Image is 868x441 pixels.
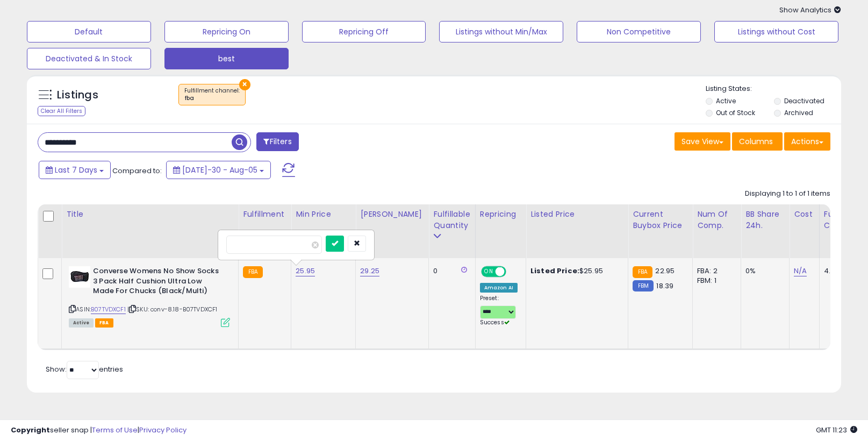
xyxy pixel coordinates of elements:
div: 0 [433,266,467,276]
span: Success [480,318,510,326]
div: Fulfillment Cost [824,209,865,231]
div: Fulfillable Quantity [433,209,470,231]
span: Show Analytics [779,5,841,15]
span: Show: entries [46,364,123,374]
div: seller snap | | [11,425,186,436]
div: FBM: 1 [697,276,733,286]
button: Columns [732,132,783,151]
div: 0% [745,266,781,276]
b: Converse Womens No Show Socks 3 Pack Half Cushion Ultra Low Made For Chucks (Black/Multi) [93,266,224,299]
span: ON [482,267,496,276]
a: Privacy Policy [139,425,186,435]
span: Compared to: [112,166,162,176]
div: Min Price [296,209,351,220]
div: Displaying 1 to 1 of 1 items [745,189,830,199]
div: fba [184,95,240,102]
p: Listing States: [706,84,841,94]
button: × [239,79,250,90]
div: BB Share 24h. [745,209,785,231]
small: FBM [633,280,654,291]
span: 22.95 [655,266,675,276]
button: Save View [675,132,730,151]
button: Repricing Off [302,21,426,42]
span: All listings currently available for purchase on Amazon [69,318,94,328]
label: Deactivated [784,96,824,105]
div: Cost [794,209,815,220]
button: Filters [256,132,298,151]
span: 18.39 [656,281,673,291]
label: Out of Stock [716,108,755,117]
div: Preset: [480,295,518,326]
span: Fulfillment channel : [184,87,240,103]
div: Current Buybox Price [633,209,688,231]
button: best [164,48,289,69]
div: Fulfillment [243,209,286,220]
a: 29.25 [360,266,379,276]
a: B07TVDXCF1 [91,305,126,314]
div: Repricing [480,209,521,220]
div: FBA: 2 [697,266,733,276]
button: Last 7 Days [39,161,111,179]
a: N/A [794,266,807,276]
div: Title [66,209,234,220]
button: [DATE]-30 - Aug-05 [166,161,271,179]
div: ASIN: [69,266,230,326]
span: [DATE]-30 - Aug-05 [182,165,257,175]
a: Terms of Use [92,425,138,435]
div: [PERSON_NAME] [360,209,424,220]
small: FBA [633,266,652,278]
button: Listings without Min/Max [439,21,563,42]
div: Num of Comp. [697,209,736,231]
b: Listed Price: [530,266,579,276]
div: 4.45 [824,266,862,276]
button: Repricing On [164,21,289,42]
label: Active [716,96,736,105]
span: | SKU: conv-8.18-B07TVDXCF1 [127,305,218,314]
label: Archived [784,108,813,117]
strong: Copyright [11,425,50,435]
div: $25.95 [530,266,620,276]
button: Deactivated & In Stock [27,48,151,69]
span: OFF [504,267,521,276]
div: Amazon AI [480,283,518,293]
img: 41JlMrXFzlL._SL40_.jpg [69,266,90,288]
div: Listed Price [530,209,623,220]
span: FBA [95,318,113,328]
span: Columns [739,136,773,147]
small: FBA [243,266,263,278]
span: 2025-08-16 11:23 GMT [816,425,857,435]
div: Clear All Filters [38,106,85,116]
button: Listings without Cost [714,21,838,42]
a: 25.95 [296,266,315,276]
span: Last 7 Days [55,165,97,175]
h5: Listings [57,88,98,103]
button: Actions [784,132,830,151]
button: Default [27,21,151,42]
button: Non Competitive [577,21,701,42]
